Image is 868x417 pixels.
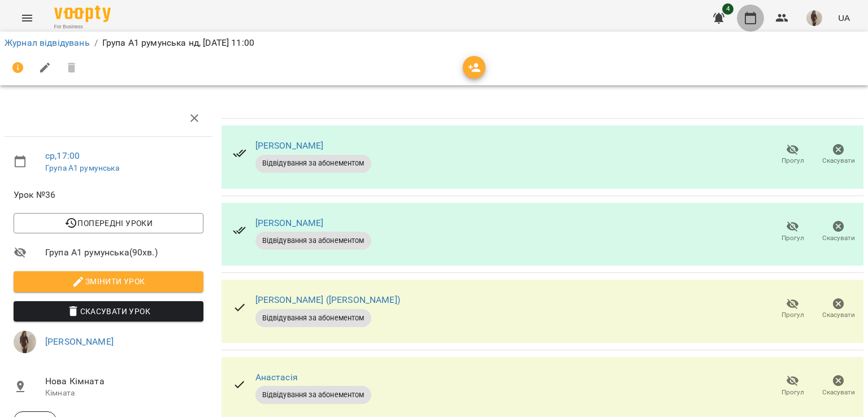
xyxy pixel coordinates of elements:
[822,233,855,243] span: Скасувати
[782,388,804,397] span: Прогул
[14,271,203,292] button: Змінити урок
[23,275,194,288] span: Змінити урок
[255,294,400,305] a: [PERSON_NAME] ([PERSON_NAME])
[45,336,114,347] a: [PERSON_NAME]
[45,163,119,172] a: Група А1 румунська
[838,12,850,24] span: UA
[815,216,861,247] button: Скасувати
[822,388,855,397] span: Скасувати
[770,139,815,171] button: Прогул
[23,305,194,318] span: Скасувати Урок
[14,188,203,202] span: Урок №36
[54,6,111,22] img: Voopty Logo
[255,158,371,168] span: Відвідування за абонементом
[770,371,815,402] button: Прогул
[782,156,804,166] span: Прогул
[255,218,324,228] a: [PERSON_NAME]
[815,371,861,402] button: Скасувати
[834,7,854,28] button: UA
[5,37,90,48] a: Журнал відвідувань
[822,310,855,320] span: Скасувати
[5,36,863,50] nav: breadcrumb
[255,372,298,383] a: Анастасія
[770,216,815,247] button: Прогул
[45,246,203,259] span: Група А1 румунська ( 90 хв. )
[782,233,804,243] span: Прогул
[255,390,371,400] span: Відвідування за абонементом
[14,213,203,233] button: Попередні уроки
[54,23,111,31] span: For Business
[815,139,861,171] button: Скасувати
[722,3,734,15] span: 4
[255,236,371,246] span: Відвідування за абонементом
[806,10,822,26] img: e25e2697d44d579f279ebddc5724e23e.jpeg
[255,140,324,151] a: [PERSON_NAME]
[94,36,98,50] li: /
[782,310,804,320] span: Прогул
[770,293,815,325] button: Прогул
[23,216,194,230] span: Попередні уроки
[45,388,203,399] p: Кімната
[14,301,203,322] button: Скасувати Урок
[14,5,41,32] button: Menu
[102,36,254,50] p: Група А1 румунська нд, [DATE] 11:00
[45,375,203,388] span: Нова Кімната
[815,293,861,325] button: Скасувати
[255,313,371,323] span: Відвідування за абонементом
[14,331,36,353] img: e25e2697d44d579f279ebddc5724e23e.jpeg
[822,156,855,166] span: Скасувати
[45,150,80,161] a: ср , 17:00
